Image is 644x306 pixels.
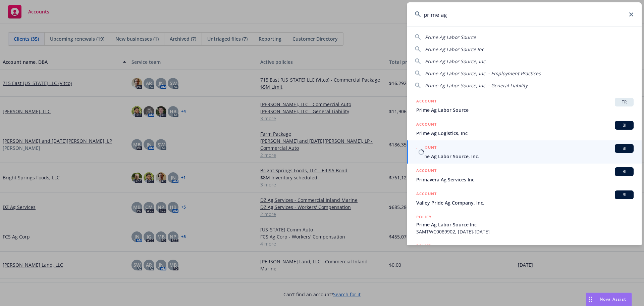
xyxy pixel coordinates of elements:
span: Prime Ag Labor Source, Inc. [425,58,487,64]
span: BI [618,122,631,128]
h5: ACCOUNT [416,98,437,106]
button: Nova Assist [586,293,632,306]
a: ACCOUNTBIPrime Ag Logistics, Inc [407,117,642,140]
h5: POLICY [416,243,432,249]
a: ACCOUNTTRPrime Ag Labor Source [407,94,642,117]
a: ACCOUNTBIValley Pride Ag Company, Inc. [407,187,642,210]
span: Prime Ag Labor Source Inc [416,221,634,228]
span: Primavera Ag Services Inc [416,176,634,183]
span: Prime Ag Labor Source, Inc. - General Liability [425,82,528,89]
a: POLICY [407,239,642,268]
input: Search... [407,2,642,27]
span: TR [618,99,631,105]
div: Drag to move [586,293,594,306]
a: POLICYPrime Ag Labor Source IncSAMTWC0089902, [DATE]-[DATE] [407,210,642,239]
span: Prime Ag Labor Source [416,106,634,114]
span: Prime Ag Labor Source, Inc. [416,153,634,160]
h5: ACCOUNT [416,144,437,152]
h5: ACCOUNT [416,167,437,175]
a: ACCOUNTBIPrimavera Ag Services Inc [407,164,642,187]
span: Prime Ag Labor Source, Inc. - Employment Practices [425,70,541,77]
h5: ACCOUNT [416,190,437,199]
h5: POLICY [416,214,432,220]
span: BI [618,192,631,198]
a: ACCOUNTBIPrime Ag Labor Source, Inc. [407,140,642,164]
h5: ACCOUNT [416,121,437,129]
span: Prime Ag Labor Source [425,34,476,40]
span: SAMTWC0089902, [DATE]-[DATE] [416,228,634,235]
span: Nova Assist [600,296,626,302]
span: Prime Ag Labor Source Inc [425,46,484,52]
span: Prime Ag Logistics, Inc [416,130,634,137]
span: BI [618,145,631,151]
span: Valley Pride Ag Company, Inc. [416,199,634,206]
span: BI [618,169,631,175]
